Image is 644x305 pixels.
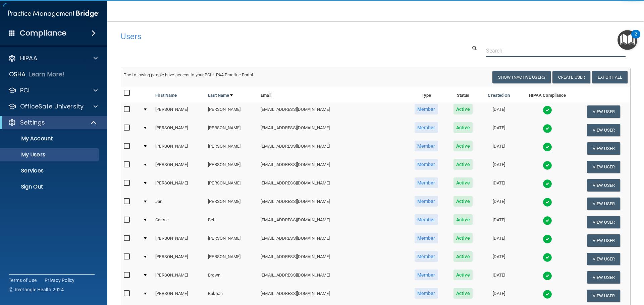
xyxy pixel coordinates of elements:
[153,176,205,195] td: [PERSON_NAME]
[480,231,518,250] td: [DATE]
[543,234,552,244] img: tick.e7d51cea.svg
[543,124,552,133] img: tick.e7d51cea.svg
[480,268,518,287] td: [DATE]
[486,45,626,57] input: Search
[20,119,45,127] p: Settings
[543,179,552,188] img: tick.e7d51cea.svg
[205,176,258,195] td: [PERSON_NAME]
[587,142,620,155] button: View User
[587,216,620,228] button: View User
[153,158,205,176] td: [PERSON_NAME]
[415,270,438,280] span: Member
[587,179,620,192] button: View User
[20,102,84,110] p: OfficeSafe University
[4,135,96,142] p: My Account
[415,122,438,133] span: Member
[453,104,473,115] span: Active
[258,250,406,268] td: [EMAIL_ADDRESS][DOMAIN_NAME]
[480,213,518,231] td: [DATE]
[205,213,258,231] td: Bell
[480,139,518,158] td: [DATE]
[415,288,438,299] span: Member
[415,141,438,151] span: Member
[480,250,518,268] td: [DATE]
[153,139,205,158] td: [PERSON_NAME]
[543,161,552,170] img: tick.e7d51cea.svg
[415,104,438,115] span: Member
[258,176,406,195] td: [EMAIL_ADDRESS][DOMAIN_NAME]
[4,183,96,190] p: Sign Out
[29,70,65,78] p: Learn More!
[518,86,577,102] th: HIPAA Compliance
[453,196,473,207] span: Active
[258,86,406,102] th: Email
[205,121,258,139] td: [PERSON_NAME]
[258,287,406,305] td: [EMAIL_ADDRESS][DOMAIN_NAME]
[205,158,258,176] td: [PERSON_NAME]
[453,177,473,188] span: Active
[543,105,552,115] img: tick.e7d51cea.svg
[528,257,636,284] iframe: Drift Widget Chat Controller
[153,287,205,305] td: [PERSON_NAME]
[153,268,205,287] td: [PERSON_NAME]
[205,287,258,305] td: Bukhari
[258,139,406,158] td: [EMAIL_ADDRESS][DOMAIN_NAME]
[4,151,96,158] p: My Users
[587,161,620,173] button: View User
[453,159,473,170] span: Active
[45,277,75,284] a: Privacy Policy
[258,121,406,139] td: [EMAIL_ADDRESS][DOMAIN_NAME]
[415,251,438,262] span: Member
[8,119,97,127] a: Settings
[415,177,438,188] span: Member
[592,71,628,83] a: Export All
[415,196,438,207] span: Member
[587,198,620,210] button: View User
[8,86,98,94] a: PCI
[453,288,473,299] span: Active
[8,54,98,62] a: HIPAA
[415,159,438,170] span: Member
[415,233,438,243] span: Member
[121,32,414,41] h4: Users
[208,91,233,99] a: Last Name
[153,102,205,121] td: [PERSON_NAME]
[205,139,258,158] td: [PERSON_NAME]
[480,102,518,121] td: [DATE]
[9,70,26,78] p: OSHA
[587,290,620,302] button: View User
[453,122,473,133] span: Active
[480,287,518,305] td: [DATE]
[480,195,518,213] td: [DATE]
[446,86,480,102] th: Status
[587,105,620,118] button: View User
[205,250,258,268] td: [PERSON_NAME]
[258,102,406,121] td: [EMAIL_ADDRESS][DOMAIN_NAME]
[543,290,552,299] img: tick.e7d51cea.svg
[492,71,551,83] button: Show Inactive Users
[153,213,205,231] td: Cassie
[415,214,438,225] span: Member
[480,176,518,195] td: [DATE]
[8,102,98,110] a: OfficeSafe University
[153,121,205,139] td: [PERSON_NAME]
[543,198,552,207] img: tick.e7d51cea.svg
[453,251,473,262] span: Active
[205,102,258,121] td: [PERSON_NAME]
[205,231,258,250] td: [PERSON_NAME]
[406,86,446,102] th: Type
[543,216,552,225] img: tick.e7d51cea.svg
[20,28,66,38] h4: Compliance
[480,158,518,176] td: [DATE]
[453,214,473,225] span: Active
[618,30,637,50] button: Open Resource Center, 2 new notifications
[20,86,30,94] p: PCI
[453,141,473,151] span: Active
[153,231,205,250] td: [PERSON_NAME]
[453,270,473,280] span: Active
[552,71,590,83] button: Create User
[453,233,473,243] span: Active
[9,286,64,293] span: Ⓒ Rectangle Health 2024
[258,195,406,213] td: [EMAIL_ADDRESS][DOMAIN_NAME]
[205,268,258,287] td: Brown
